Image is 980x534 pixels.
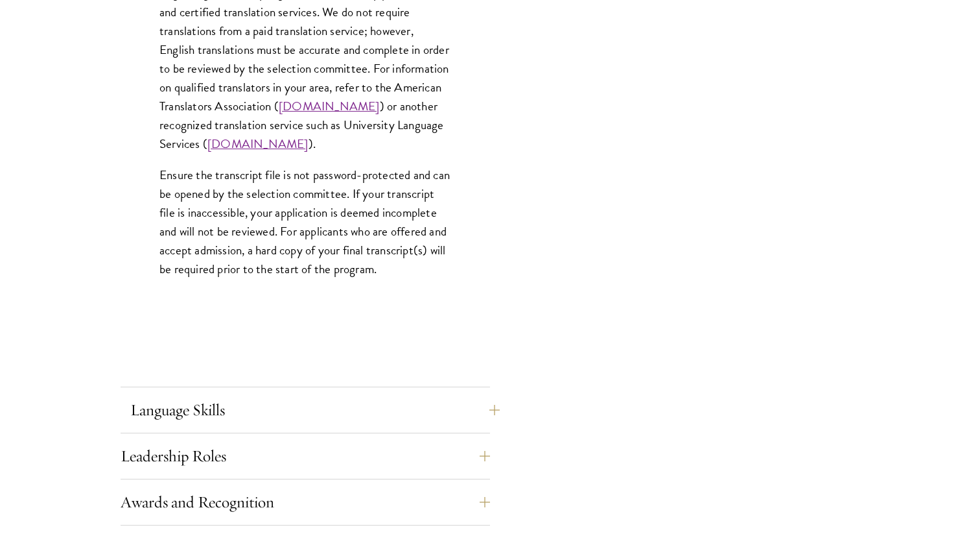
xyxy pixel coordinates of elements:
p: Ensure the transcript file is not password-protected and can be opened by the selection committee... [159,165,451,278]
a: [DOMAIN_NAME] [207,134,309,153]
button: Language Skills [130,394,500,426]
a: [DOMAIN_NAME] [279,97,380,115]
button: Leadership Roles [121,441,490,472]
button: Awards and Recognition [121,487,490,518]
